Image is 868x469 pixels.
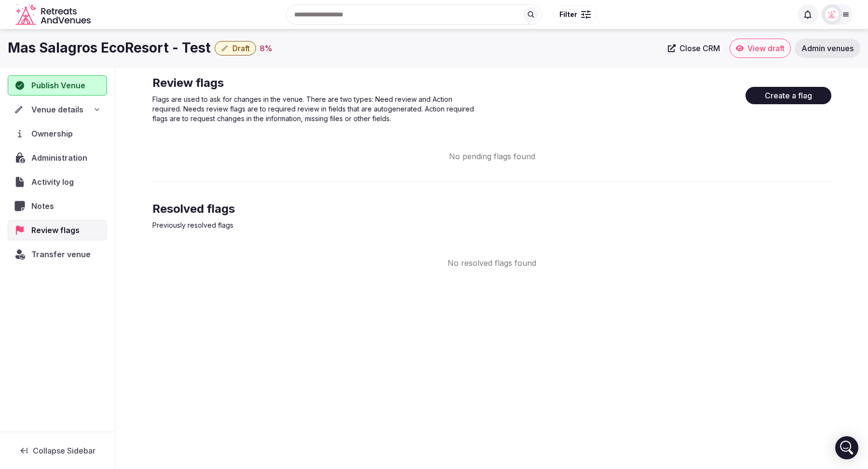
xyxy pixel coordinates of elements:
[8,196,107,216] a: Notes
[31,248,91,260] span: Transfer venue
[8,244,107,264] button: Transfer venue
[152,221,235,230] p: Previously resolved flags
[33,446,95,455] span: Collapse Sidebar
[152,151,831,162] div: No pending flags found
[730,39,791,58] a: View draft
[8,220,107,240] a: Review flags
[559,10,577,19] span: Filter
[260,42,272,54] div: 8 %
[8,440,107,461] button: Collapse Sidebar
[152,95,476,124] p: Flags are used to ask for changes in the venue. There are two types: Need review and Action requi...
[8,172,107,192] a: Activity log
[746,87,831,104] button: Create a flag
[679,43,720,53] span: Close CRM
[825,8,839,21] img: Matt Grant Oakes
[152,201,235,217] h2: Resolved flags
[662,39,726,58] a: Close CRM
[31,80,85,91] span: Publish Venue
[31,200,58,212] span: Notes
[747,43,785,53] span: View draft
[8,39,211,57] h1: Mas Salagros EcoResort - Test
[31,128,77,139] span: Ownership
[31,152,91,164] span: Administration
[152,257,831,269] div: No resolved flags found
[260,42,272,54] button: 8%
[31,224,83,236] span: Review flags
[8,148,107,168] a: Administration
[795,39,860,58] a: Admin venues
[215,41,256,55] button: Draft
[15,4,93,26] svg: Retreats and Venues company logo
[8,124,107,144] a: Ownership
[835,436,858,459] div: Open Intercom Messenger
[553,5,597,24] button: Filter
[31,176,78,188] span: Activity log
[801,43,854,53] span: Admin venues
[8,75,107,96] button: Publish Venue
[31,104,83,115] span: Venue details
[232,43,250,53] span: Draft
[15,4,93,26] a: Visit the homepage
[152,75,476,91] h2: Review flags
